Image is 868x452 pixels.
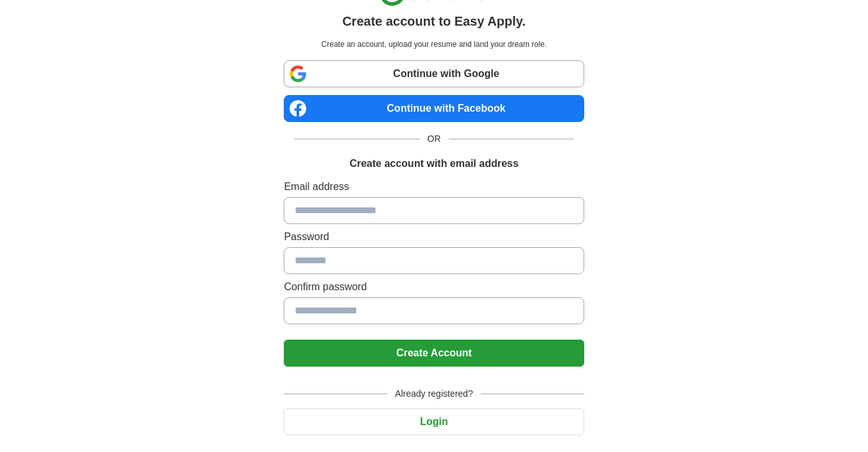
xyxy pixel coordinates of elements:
label: Email address [284,179,584,195]
button: Login [284,408,584,435]
a: Continue with Facebook [284,95,584,122]
span: Already registered? [387,387,480,401]
h1: Create account with email address [349,156,518,171]
label: Password [284,229,584,245]
h1: Create account to Easy Apply. [342,12,526,31]
span: OR [420,132,449,146]
a: Login [284,416,584,427]
p: Create an account, upload your resume and land your dream role. [286,39,581,50]
a: Continue with Google [284,60,584,87]
button: Create Account [284,340,584,367]
label: Confirm password [284,279,584,295]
